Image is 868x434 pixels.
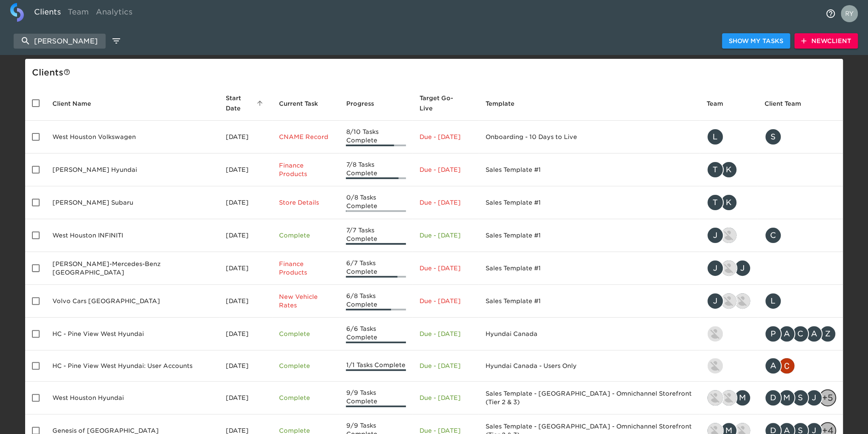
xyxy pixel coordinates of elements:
[46,186,219,219] td: [PERSON_NAME] Subaru
[765,325,782,342] div: P
[420,264,472,272] p: Due - [DATE]
[805,325,822,342] div: A
[32,66,839,79] div: Client s
[339,186,412,219] td: 0/8 Tasks Complete
[420,93,472,113] span: Target Go-Live
[46,219,219,252] td: West Houston INFINITI
[46,285,219,318] td: Volvo Cars [GEOGRAPHIC_DATA]
[219,121,272,153] td: [DATE]
[707,325,751,342] div: austin@roadster.com
[226,93,265,113] span: Start Date
[46,382,219,414] td: West Houston Hyundai
[420,393,472,402] p: Due - [DATE]
[479,318,700,350] td: Hyundai Canada
[339,252,412,285] td: 6/7 Tasks Complete
[339,153,412,186] td: 7/8 Tasks Complete
[734,260,751,277] div: J
[219,186,272,219] td: [DATE]
[10,3,24,22] img: logo
[765,292,782,310] div: L
[734,389,751,406] div: M
[720,161,737,178] div: K
[707,194,724,211] div: T
[721,228,736,243] img: nikko.foster@roadster.com
[219,153,272,186] td: [DATE]
[735,293,750,309] img: sarah.courchaine@roadster.com
[707,292,751,310] div: justin.gervais@roadster.com, nikko.foster@roadster.com, sarah.courchaine@roadster.com
[219,219,272,252] td: [DATE]
[820,3,841,24] button: notifications
[46,153,219,186] td: [PERSON_NAME] Hyundai
[794,33,858,49] button: NewClient
[46,121,219,153] td: West Houston Volkswagen
[63,69,70,75] svg: This is a list of all of your clients and clients shared with you
[346,98,385,109] span: Progress
[801,36,851,46] span: New Client
[339,350,412,382] td: 1/1 Tasks Complete
[765,227,782,244] div: C
[765,357,836,374] div: amyr@pineviewauto.com, christopher.mccarthy@roadster.com
[109,34,124,48] button: edit
[279,393,333,402] p: Complete
[279,231,333,240] p: Complete
[420,93,461,113] span: Calculated based on the start date and the duration of all Tasks contained in this Hub.
[819,389,836,406] div: + 5
[31,3,64,24] a: Clients
[479,382,700,414] td: Sales Template - [GEOGRAPHIC_DATA] - Omnichannel Storefront (Tier 2 & 3)
[420,362,472,370] p: Due - [DATE]
[279,133,333,141] p: CNAME Record
[721,260,736,276] img: nikko.foster@roadster.com
[339,121,412,153] td: 8/10 Tasks Complete
[792,325,809,342] div: C
[479,350,700,382] td: Hyundai Canada - Users Only
[219,350,272,382] td: [DATE]
[420,330,472,338] p: Due - [DATE]
[765,227,836,244] div: cficklin@shiftdigital.com
[339,219,412,252] td: 7/7 Tasks Complete
[778,325,795,342] div: A
[707,161,724,178] div: T
[339,382,412,414] td: 9/9 Tasks Complete
[765,128,836,145] div: sgpalmisano@gmail.com
[721,390,736,405] img: shaun.lewis@roadster.com
[707,358,723,373] img: austin@roadster.com
[420,231,472,240] p: Due - [DATE]
[819,325,836,342] div: Z
[707,128,724,145] div: L
[486,98,526,109] span: Template
[765,325,836,342] div: paul.tansey@roadster.com, amyr@pineviewauto.com, cchedore@hyundaicanada.com, annad@pineviewauto.c...
[765,389,836,406] div: dana@tropacavalmedia.com, m.sheek@westhoustonhyundai.com, Scott@keatingauto.com, j.booker@westhou...
[219,318,272,350] td: [DATE]
[219,382,272,414] td: [DATE]
[707,357,751,374] div: austin@roadster.com
[707,194,751,211] div: tracy@roadster.com, kevin.dodt@roadster.com
[707,98,734,109] span: Team
[46,350,219,382] td: HC - Pine View West Hyundai: User Accounts
[92,3,136,24] a: Analytics
[765,292,836,310] div: lgarcia@volvowesthouston.com
[479,153,700,186] td: Sales Template #1
[279,98,329,109] span: Current Task
[479,285,700,318] td: Sales Template #1
[479,219,700,252] td: Sales Template #1
[765,98,812,109] span: Client Team
[339,318,412,350] td: 6/6 Tasks Complete
[479,121,700,153] td: Onboarding - 10 Days to Live
[729,36,783,46] span: Show My Tasks
[479,252,700,285] td: Sales Template #1
[420,297,472,305] p: Due - [DATE]
[707,227,724,244] div: J
[707,292,724,310] div: J
[279,198,333,207] p: Store Details
[721,293,736,309] img: nikko.foster@roadster.com
[707,227,751,244] div: justin.gervais@roadster.com, nikko.foster@roadster.com
[14,34,106,49] input: search
[707,389,751,406] div: drew.doran@roadster.com, shaun.lewis@roadster.com, morod.shabaan@roadster.com
[765,357,782,374] div: A
[707,128,751,145] div: leland@roadster.com
[707,390,723,405] img: drew.doran@roadster.com
[420,165,472,174] p: Due - [DATE]
[722,33,790,49] button: Show My Tasks
[765,389,782,406] div: D
[805,389,822,406] div: J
